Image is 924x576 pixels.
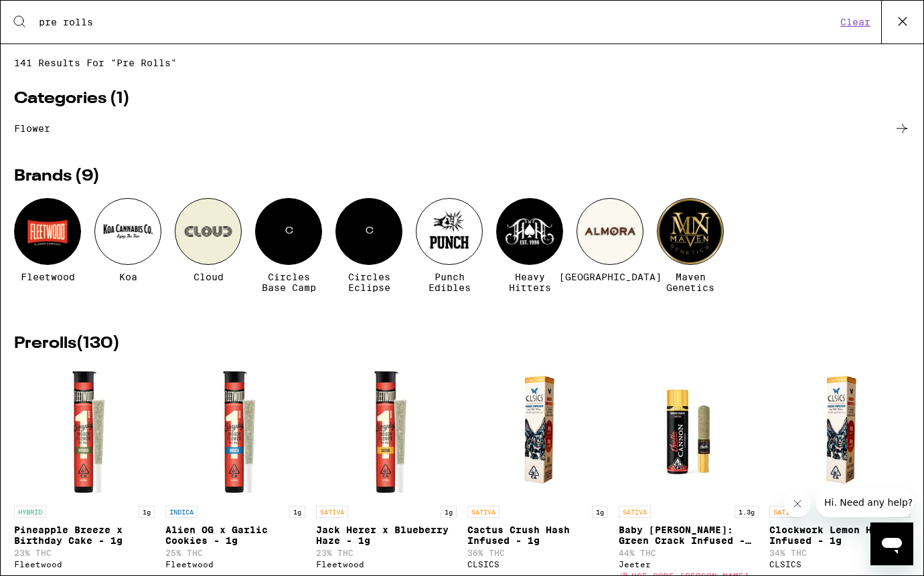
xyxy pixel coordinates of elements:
p: 25% THC [165,549,306,557]
iframe: Button to launch messaging window [870,522,913,565]
p: 44% THC [619,549,759,557]
img: Fleetwood - Jack Herer x Blueberry Haze - 1g [319,365,453,499]
span: Heavy Hitters [496,272,563,293]
p: 1g [139,506,155,518]
img: CLSICS - Cactus Crush Hash Infused - 1g [493,365,583,499]
span: Maven Genetics [657,272,724,293]
input: Search for products & categories [38,16,836,28]
p: Alien OG x Garlic Cookies - 1g [165,524,306,546]
span: Cloud [194,272,224,282]
iframe: Close message [784,490,811,517]
p: SATIVA [467,506,499,518]
div: Jeeter [619,560,759,569]
span: Koa [119,272,137,282]
div: CLSICS [769,560,910,569]
p: 36% THC [467,549,608,557]
p: Cactus Crush Hash Infused - 1g [467,524,608,546]
p: 1g [592,506,608,518]
p: HYBRID [14,506,46,518]
img: Fleetwood - Pineapple Breeze x Birthday Cake - 1g [17,365,151,499]
span: Fleetwood [21,272,75,282]
img: Jeeter - Baby Cannon: Green Crack Infused - 1.3g [621,365,755,499]
p: SATIVA [769,506,801,518]
a: flower [14,120,910,136]
span: Circles Base Camp [255,272,322,293]
div: Fleetwood [316,560,457,569]
p: SATIVA [619,506,651,518]
div: CLSICS [467,560,608,569]
div: Fleetwood [165,560,306,569]
p: 23% THC [316,549,457,557]
img: CLSICS - Clockwork Lemon Hash Infused - 1g [795,365,884,499]
div: C [255,198,322,265]
p: 1.3g [735,506,759,518]
span: Punch Edibles [416,272,483,293]
p: Jack Herer x Blueberry Haze - 1g [316,524,457,546]
button: Clear [836,16,874,28]
h2: Brands ( 9 ) [14,169,910,185]
p: 1g [441,506,457,518]
p: 23% THC [14,549,155,557]
h2: Prerolls ( 130 ) [14,336,910,352]
p: INDICA [165,506,198,518]
iframe: Message from company [816,488,913,517]
div: Fleetwood [14,560,155,569]
h2: Categories ( 1 ) [14,91,910,107]
span: Circles Eclipse [335,272,402,293]
span: 141 results for "pre rolls" [14,58,910,68]
span: [GEOGRAPHIC_DATA] [559,272,662,282]
p: 1g [289,506,305,518]
p: SATIVA [316,506,348,518]
p: Pineapple Breeze x Birthday Cake - 1g [14,524,155,546]
img: Fleetwood - Alien OG x Garlic Cookies - 1g [168,365,302,499]
p: 34% THC [769,549,910,557]
p: Baby [PERSON_NAME]: Green Crack Infused - 1.3g [619,524,759,546]
p: Clockwork Lemon Hash Infused - 1g [769,524,910,546]
div: C [335,198,402,265]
